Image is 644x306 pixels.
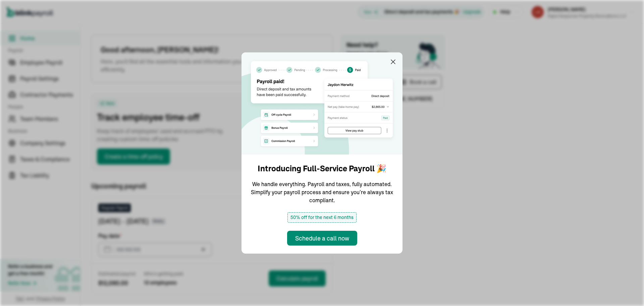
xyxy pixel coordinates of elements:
[295,234,349,243] div: Schedule a call now
[287,231,357,246] button: Schedule a call now
[287,212,357,223] span: 50% off for the next 6 months
[250,180,394,204] p: We handle everything. Payroll and taxes, fully automated. Simplify your payroll process and ensur...
[241,52,402,155] img: announcement
[258,163,386,175] h1: Introducing Full-Service Payroll 🎉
